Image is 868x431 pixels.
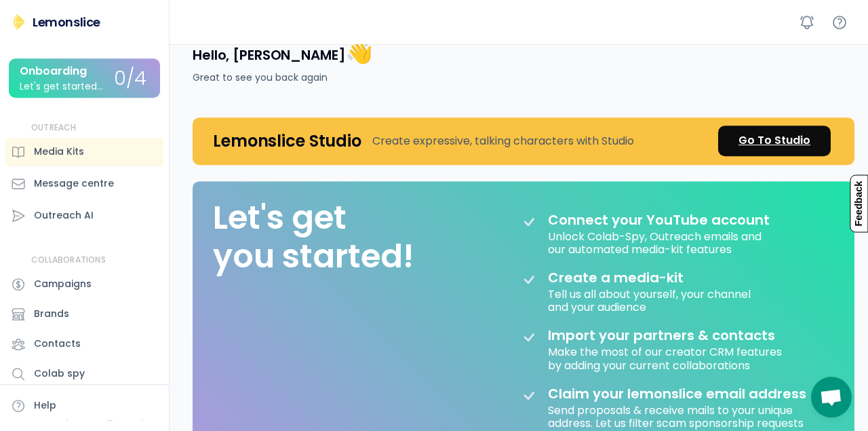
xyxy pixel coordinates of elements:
[548,327,775,343] div: Import your partners & contacts
[34,277,92,291] div: Campaigns
[20,65,87,77] div: Onboarding
[34,208,94,223] div: Outreach AI
[34,176,114,191] div: Message centre
[548,402,819,430] div: Send proposals & receive mails to your unique address. Let us filter scam sponsorship requests
[548,286,753,314] div: Tell us all about yourself, your channel and your audience
[738,132,810,149] div: Go To Studio
[34,145,84,159] div: Media Kits
[548,343,785,371] div: Make the most of our creator CRM features by adding your current collaborations
[193,38,372,67] h4: Hello, [PERSON_NAME]
[548,212,770,228] div: Connect your YouTube account
[34,398,56,413] div: Help
[34,307,69,321] div: Brands
[34,337,81,351] div: Contacts
[548,269,717,286] div: Create a media-kit
[33,14,100,31] div: Lemonslice
[34,367,85,381] div: Colab spy
[193,71,328,85] div: Great to see you back again
[548,228,764,256] div: Unlock Colab-Spy, Outreach emails and our automated media-kit features
[31,255,106,266] div: COLLABORATIONS
[213,130,361,151] h4: Lemonslice Studio
[372,133,634,149] div: Create expressive, talking characters with Studio
[811,377,852,417] div: Open chat
[11,14,27,30] img: Lemonslice
[114,69,146,90] div: 0/4
[31,122,77,134] div: OUTREACH
[213,198,414,276] div: Let's get you started!
[548,386,806,402] div: Claim your lemonslice email address
[20,81,103,92] div: Let's get started...
[346,37,373,67] font: 👋
[718,126,831,156] a: Go To Studio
